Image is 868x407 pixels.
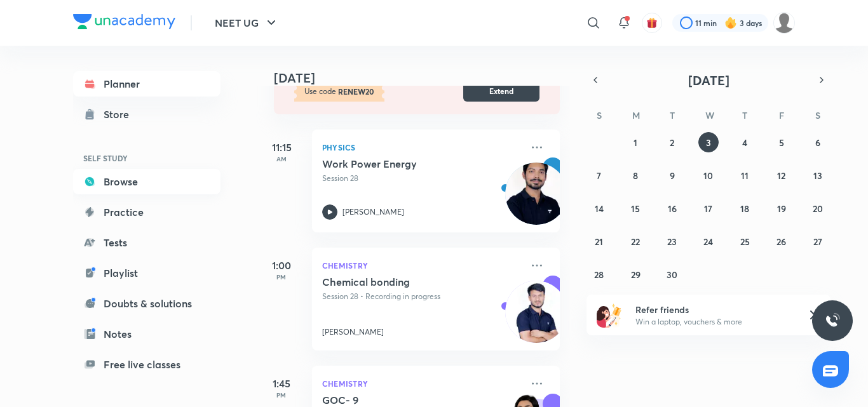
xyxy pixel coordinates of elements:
[104,107,137,122] div: Store
[662,165,682,185] button: September 9, 2025
[704,203,712,215] abbr: September 17, 2025
[777,170,785,182] abbr: September 12, 2025
[667,236,677,248] abbr: September 23, 2025
[642,13,662,33] button: avatar
[724,17,737,29] img: streak
[336,86,374,97] strong: RENEW20
[73,230,220,255] a: Tests
[771,132,792,152] button: September 5, 2025
[777,203,786,215] abbr: September 19, 2025
[771,231,792,251] button: September 26, 2025
[625,231,646,251] button: September 22, 2025
[322,394,480,406] h5: GOC- 9
[322,140,522,155] p: Physics
[589,231,609,251] button: September 21, 2025
[595,236,603,248] abbr: September 21, 2025
[73,260,220,286] a: Playlist
[594,269,604,281] abbr: September 28, 2025
[813,203,823,215] abbr: September 20, 2025
[589,165,609,185] button: September 7, 2025
[322,157,480,170] h5: Work Power Energy
[740,236,750,248] abbr: September 25, 2025
[742,109,747,121] abbr: Thursday
[625,198,646,218] button: September 15, 2025
[73,291,220,316] a: Doubts & solutions
[597,302,622,328] img: referral
[670,170,675,182] abbr: September 9, 2025
[815,137,820,149] abbr: September 6, 2025
[735,198,755,218] button: September 18, 2025
[662,198,682,218] button: September 16, 2025
[808,198,828,218] button: September 20, 2025
[771,198,792,218] button: September 19, 2025
[256,391,307,399] p: PM
[668,203,677,215] abbr: September 16, 2025
[773,12,795,34] img: Tarmanjot Singh
[73,71,220,97] a: Planner
[597,109,602,121] abbr: Sunday
[632,109,640,121] abbr: Monday
[698,165,719,185] button: September 10, 2025
[771,165,792,185] button: September 12, 2025
[662,231,682,251] button: September 23, 2025
[73,14,175,32] a: Company Logo
[342,206,404,218] p: [PERSON_NAME]
[705,109,714,121] abbr: Wednesday
[322,173,522,184] p: Session 28
[662,132,682,152] button: September 2, 2025
[256,273,307,281] p: PM
[322,291,522,302] p: Session 28 • Recording in progress
[322,258,522,273] p: Chemistry
[662,264,682,284] button: September 30, 2025
[698,198,719,218] button: September 17, 2025
[735,132,755,152] button: September 4, 2025
[698,231,719,251] button: September 24, 2025
[735,165,755,185] button: September 11, 2025
[631,203,640,215] abbr: September 15, 2025
[256,258,307,273] h5: 1:00
[73,14,175,29] img: Company Logo
[634,137,637,149] abbr: September 1, 2025
[635,303,792,316] h6: Refer friends
[633,170,638,182] abbr: September 8, 2025
[703,236,713,248] abbr: September 24, 2025
[741,170,749,182] abbr: September 11, 2025
[735,231,755,251] button: September 25, 2025
[667,269,677,281] abbr: September 30, 2025
[808,165,828,185] button: September 13, 2025
[815,109,820,121] abbr: Saturday
[463,81,539,102] button: Extend
[256,376,307,391] h5: 1:45
[322,376,522,391] p: Chemistry
[73,102,220,127] a: Store
[625,165,646,185] button: September 8, 2025
[322,326,384,338] p: [PERSON_NAME]
[813,236,822,248] abbr: September 27, 2025
[294,81,384,102] p: Use code
[740,203,749,215] abbr: September 18, 2025
[646,17,658,29] img: avatar
[779,109,784,121] abbr: Friday
[742,137,747,149] abbr: September 4, 2025
[625,264,646,284] button: September 29, 2025
[776,236,786,248] abbr: September 26, 2025
[635,316,792,328] p: Win a laptop, vouchers & more
[706,137,711,149] abbr: September 3, 2025
[256,140,307,155] h5: 11:15
[589,198,609,218] button: September 14, 2025
[670,137,674,149] abbr: September 2, 2025
[207,10,287,36] button: NEET UG
[595,203,604,215] abbr: September 14, 2025
[688,72,729,89] span: [DATE]
[813,170,822,182] abbr: September 13, 2025
[703,170,713,182] abbr: September 10, 2025
[625,132,646,152] button: September 1, 2025
[322,276,480,288] h5: Chemical bonding
[779,137,784,149] abbr: September 5, 2025
[631,236,640,248] abbr: September 22, 2025
[808,231,828,251] button: September 27, 2025
[597,170,601,182] abbr: September 7, 2025
[73,169,220,194] a: Browse
[256,155,307,163] p: AM
[73,352,220,377] a: Free live classes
